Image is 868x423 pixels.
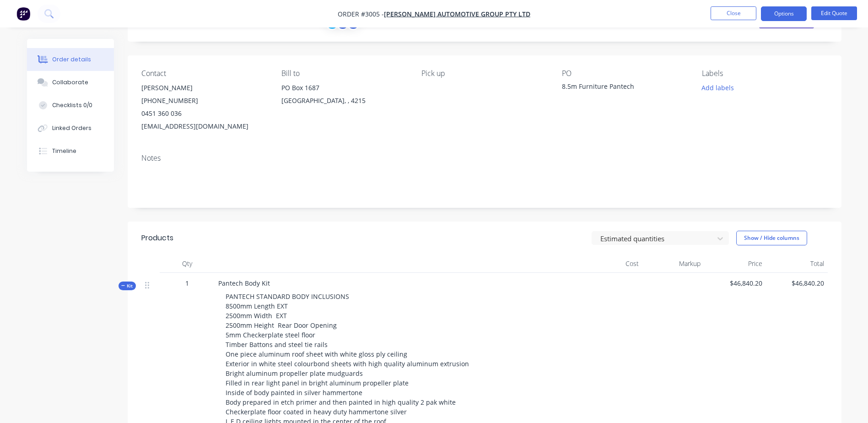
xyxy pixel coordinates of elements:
[141,81,267,94] div: [PERSON_NAME]
[141,154,828,163] div: Notes
[708,278,762,288] span: $46,840.20
[697,81,739,94] button: Add labels
[119,282,136,290] button: Kit
[338,10,384,18] span: Order #3005 -
[281,81,407,94] div: PO Box 1687
[27,140,114,163] button: Timeline
[27,71,114,94] button: Collaborate
[141,233,173,244] div: Products
[52,101,92,109] div: Checklists 0/0
[16,7,30,21] img: Factory
[581,255,642,273] div: Cost
[141,107,267,120] div: 0451 360 036
[141,81,267,133] div: [PERSON_NAME][PHONE_NUMBER]0451 360 036[EMAIL_ADDRESS][DOMAIN_NAME]
[52,124,92,132] div: Linked Orders
[141,69,267,78] div: Contact
[562,81,676,94] div: 8.5m Furniture Pantech
[770,278,824,288] span: $46,840.20
[642,255,704,273] div: Markup
[711,6,756,20] button: Close
[281,69,407,78] div: Bill to
[421,69,547,78] div: Pick up
[27,48,114,71] button: Order details
[562,69,687,78] div: PO
[281,94,407,107] div: [GEOGRAPHIC_DATA], , 4215
[141,94,267,107] div: [PHONE_NUMBER]
[52,78,88,87] div: Collaborate
[160,255,215,273] div: Qty
[218,279,270,287] span: Pantech Body Kit
[811,6,857,20] button: Edit Quote
[185,278,189,288] span: 1
[27,117,114,140] button: Linked Orders
[736,231,807,245] button: Show / Hide columns
[27,94,114,117] button: Checklists 0/0
[281,81,407,111] div: PO Box 1687[GEOGRAPHIC_DATA], , 4215
[761,6,807,21] button: Options
[52,147,76,155] div: Timeline
[121,282,133,289] span: Kit
[766,255,828,273] div: Total
[384,10,530,18] a: [PERSON_NAME] Automotive Group Pty Ltd
[141,120,267,133] div: [EMAIL_ADDRESS][DOMAIN_NAME]
[702,69,827,78] div: Labels
[704,255,766,273] div: Price
[52,55,91,64] div: Order details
